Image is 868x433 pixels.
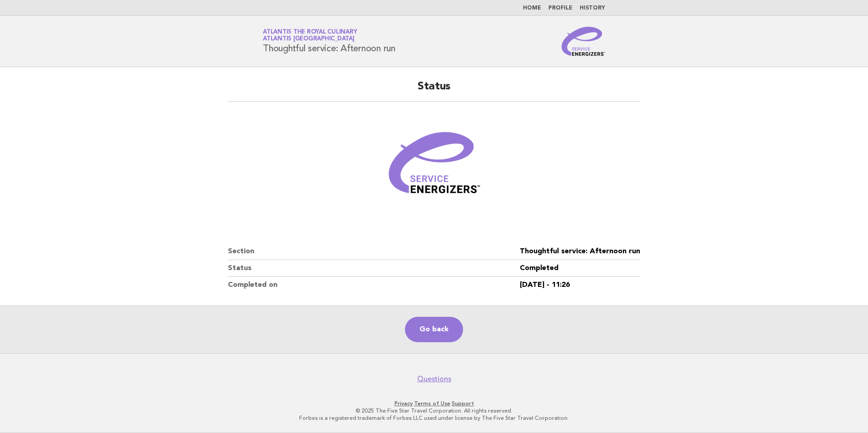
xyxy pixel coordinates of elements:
a: Support [452,400,474,407]
dd: [DATE] - 11:26 [520,277,640,293]
h2: Status [228,79,640,102]
dt: Status [228,260,520,277]
img: Verified [380,113,488,221]
p: Forbes is a registered trademark of Forbes LLC used under license by The Five Star Travel Corpora... [156,414,712,422]
p: © 2025 The Five Star Travel Corporation. All rights reserved. [156,407,712,414]
a: History [580,5,605,11]
dd: Completed [520,260,640,277]
dt: Completed on [228,277,520,293]
span: Atlantis [GEOGRAPHIC_DATA] [263,36,355,42]
a: Atlantis the Royal CulinaryAtlantis [GEOGRAPHIC_DATA] [263,29,357,42]
a: Profile [548,5,572,11]
img: Service Energizers [562,27,605,56]
a: Privacy [395,400,413,407]
a: Terms of Use [414,400,450,407]
a: Go back [405,317,463,342]
a: Home [523,5,541,11]
h1: Thoughtful service: Afternoon run [263,30,395,53]
p: · · [156,400,712,407]
dd: Thoughtful service: Afternoon run [520,243,640,260]
a: Questions [417,374,451,384]
dt: Section [228,243,520,260]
